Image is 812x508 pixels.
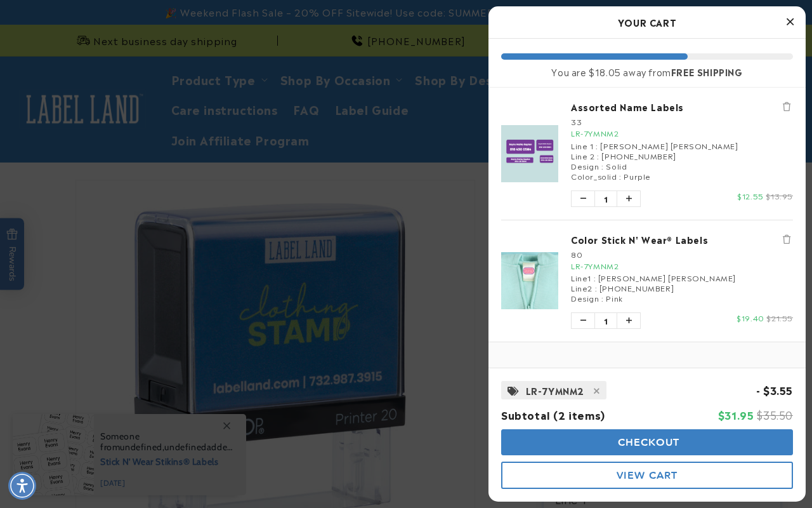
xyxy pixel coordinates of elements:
div: You are $18.05 away from [501,66,793,77]
span: Previous price was $35.50 [757,407,793,422]
div: LR-7YMNM2 [571,259,793,273]
a: Assorted Name Labels [571,100,793,113]
span: Subtotal (2 items) [501,407,605,422]
button: View Cart [501,462,793,489]
span: $19.40 [737,312,764,323]
span: Line 2 [571,150,595,161]
button: Open gorgias live chat [6,4,44,43]
span: Line1 [571,272,591,283]
span: Previous price was $13.95 [766,190,793,201]
button: Close Cart [780,13,799,32]
div: LR-7YMNM2 [571,126,793,140]
span: Line 1 [571,140,594,151]
h4: You may also like [501,364,793,376]
span: - $3.55 [756,382,793,398]
span: : [619,170,622,182]
span: : [597,150,599,161]
span: View Cart [617,469,678,481]
span: Pink [606,292,622,304]
span: Color_solid [571,170,617,182]
div: Accessibility Menu [8,472,36,500]
button: Decrease quantity of Assorted Name Labels [572,191,594,206]
span: : [595,282,598,293]
button: Decrease quantity of Color Stick N' Wear® Labels [572,313,594,328]
h2: Your Cart [501,13,793,32]
span: [PHONE_NUMBER] [601,150,676,161]
span: Design [571,292,599,304]
span: 1 [594,313,617,328]
span: $31.95 [718,407,754,422]
b: FREE SHIPPING [671,65,743,78]
span: Design [571,160,599,171]
span: [PERSON_NAME] [PERSON_NAME] [598,272,736,283]
span: Checkout [615,436,680,448]
span: : [594,272,596,283]
span: Solid [606,160,627,171]
span: : [601,160,604,171]
iframe: Sign Up via Text for Offers [10,406,160,444]
span: Purple [624,170,651,182]
a: Color Stick N' Wear® Labels [571,233,793,246]
span: : [601,292,604,304]
span: [PERSON_NAME] [PERSON_NAME] [600,140,738,151]
img: Assorted Name Labels - Label Land [501,125,558,182]
span: Line2 [571,282,593,293]
button: Increase quantity of Assorted Name Labels [617,191,640,206]
button: Remove Color Stick N' Wear® Labels [780,233,793,246]
button: Checkout [501,429,793,455]
span: [PHONE_NUMBER] [599,282,674,293]
button: Remove Assorted Name Labels [780,100,793,113]
span: Previous price was $21.55 [766,312,793,323]
button: Increase quantity of Color Stick N' Wear® Labels [617,313,640,328]
span: 1 [594,191,617,206]
div: 33 [571,116,793,126]
span: $12.55 [737,190,764,201]
li: product [501,88,793,220]
img: Color Stick N' Wear® Labels - Label Land [501,252,558,309]
span: : [596,140,598,151]
li: product [501,220,793,342]
div: 80 [571,249,793,259]
span: LR-7YMNM2 [526,382,584,398]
